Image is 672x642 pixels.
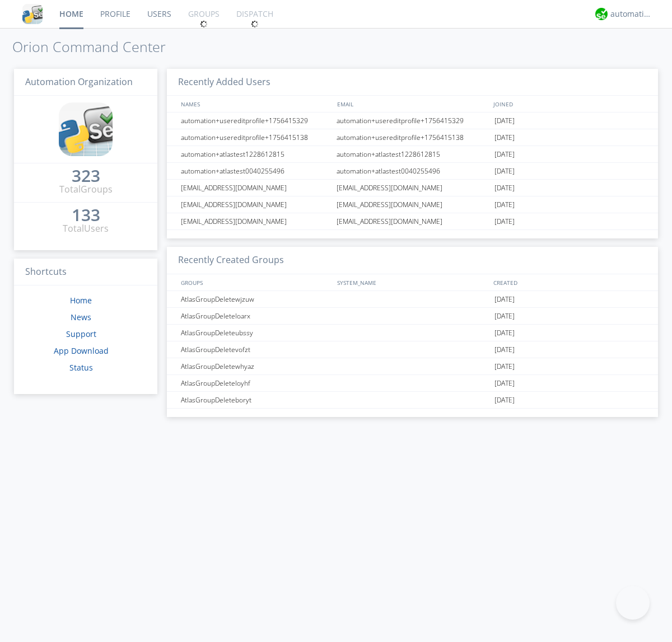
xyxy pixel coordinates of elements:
div: automation+atlastest1228612815 [178,146,333,162]
span: [DATE] [494,163,515,180]
div: [EMAIL_ADDRESS][DOMAIN_NAME] [178,213,333,229]
div: GROUPS [178,274,332,290]
div: EMAIL [334,96,491,112]
a: automation+atlastest1228612815automation+atlastest1228612815[DATE] [167,146,658,163]
a: [EMAIL_ADDRESS][DOMAIN_NAME][EMAIL_ADDRESS][DOMAIN_NAME][DATE] [167,196,658,213]
a: automation+atlastest0040255496automation+atlastest0040255496[DATE] [167,163,658,180]
a: AtlasGroupDeleteloarx[DATE] [167,308,658,325]
h3: Recently Created Groups [167,247,658,274]
a: News [71,312,91,322]
div: CREATED [491,274,647,290]
a: AtlasGroupDeleteloyhf[DATE] [167,375,658,392]
a: 323 [72,170,100,183]
a: Support [66,329,96,339]
a: AtlasGroupDeleteubssy[DATE] [167,325,658,341]
a: [EMAIL_ADDRESS][DOMAIN_NAME][EMAIL_ADDRESS][DOMAIN_NAME][DATE] [167,180,658,196]
div: automation+atlas [610,8,652,20]
a: AtlasGroupDeletevofzt[DATE] [167,341,658,358]
h3: Shortcuts [14,259,157,286]
div: automation+atlastest0040255496 [178,163,333,179]
span: [DATE] [494,375,515,392]
div: SYSTEM_NAME [334,274,491,290]
a: automation+usereditprofile+1756415138automation+usereditprofile+1756415138[DATE] [167,129,658,146]
span: [DATE] [494,291,515,308]
a: Home [70,295,92,306]
a: AtlasGroupDeletewjzuw[DATE] [167,291,658,308]
span: [DATE] [494,146,515,163]
div: JOINED [491,96,647,112]
span: Automation Organization [25,76,133,88]
div: AtlasGroupDeletewjzuw [178,291,333,307]
div: AtlasGroupDeletewhyaz [178,358,333,374]
div: automation+usereditprofile+1756415329 [334,113,492,129]
a: 133 [72,209,100,222]
a: AtlasGroupDeleteboryt[DATE] [167,392,658,409]
div: AtlasGroupDeleteboryt [178,392,333,408]
iframe: Toggle Customer Support [616,586,650,620]
div: Total Users [63,222,109,235]
a: AtlasGroupDeletewhyaz[DATE] [167,358,658,375]
span: [DATE] [494,180,515,196]
img: cddb5a64eb264b2086981ab96f4c1ba7 [22,4,43,24]
div: AtlasGroupDeletevofzt [178,341,333,358]
a: Status [69,362,93,373]
div: NAMES [178,96,332,112]
span: [DATE] [494,341,515,358]
div: Total Groups [59,183,113,196]
span: [DATE] [494,129,515,146]
div: [EMAIL_ADDRESS][DOMAIN_NAME] [178,180,333,196]
h3: Recently Added Users [167,69,658,96]
span: [DATE] [494,213,515,230]
span: [DATE] [494,358,515,375]
img: spin.svg [251,20,259,28]
a: [EMAIL_ADDRESS][DOMAIN_NAME][EMAIL_ADDRESS][DOMAIN_NAME][DATE] [167,213,658,230]
div: automation+atlastest1228612815 [334,146,492,162]
div: [EMAIL_ADDRESS][DOMAIN_NAME] [334,213,492,229]
div: automation+usereditprofile+1756415138 [334,129,492,146]
span: [DATE] [494,308,515,325]
img: d2d01cd9b4174d08988066c6d424eccd [595,8,608,20]
div: AtlasGroupDeleteubssy [178,325,333,341]
div: 323 [72,170,100,181]
a: App Download [54,345,109,356]
div: AtlasGroupDeleteloarx [178,308,333,324]
div: AtlasGroupDeleteloyhf [178,375,333,391]
span: [DATE] [494,392,515,409]
div: automation+usereditprofile+1756415138 [178,129,333,146]
div: automation+usereditprofile+1756415329 [178,113,333,129]
img: spin.svg [200,20,208,28]
div: [EMAIL_ADDRESS][DOMAIN_NAME] [334,180,492,196]
div: 133 [72,209,100,221]
div: [EMAIL_ADDRESS][DOMAIN_NAME] [334,196,492,213]
span: [DATE] [494,325,515,341]
div: [EMAIL_ADDRESS][DOMAIN_NAME] [178,196,333,213]
div: automation+atlastest0040255496 [334,163,492,179]
img: cddb5a64eb264b2086981ab96f4c1ba7 [59,102,113,156]
span: [DATE] [494,196,515,213]
a: automation+usereditprofile+1756415329automation+usereditprofile+1756415329[DATE] [167,113,658,129]
span: [DATE] [494,113,515,129]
